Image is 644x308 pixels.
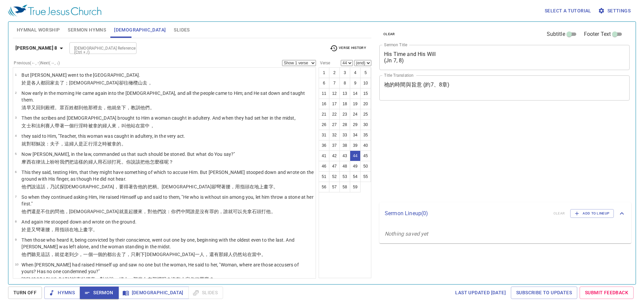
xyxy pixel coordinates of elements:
button: [PERSON_NAME] 8 [13,42,68,54]
p: 於是 [21,79,152,86]
span: clear [383,31,395,37]
p: 於是 [21,226,137,233]
wg2736: ，用指頭在 [50,227,98,232]
button: 17 [329,99,340,109]
wg846: 站在 [131,123,155,128]
wg846: 。 [150,105,155,110]
wg2532: 對他 [100,276,214,282]
button: 41 [319,150,329,161]
wg1161: [DEMOGRAPHIC_DATA] [21,276,214,282]
span: 9 [15,238,16,241]
wg2424: 就直起 [71,276,214,282]
wg2532: 那婦人 [219,252,266,257]
input: Type Bible Reference [71,44,123,52]
wg756: 老 [64,252,266,257]
button: 31 [319,130,329,140]
wg1122: 和 [31,123,155,128]
span: Hymns [50,289,75,297]
wg2532: 又 [31,227,98,232]
wg71: 一個行淫 [64,123,155,128]
span: 4 [15,134,16,137]
button: Turn Off [8,287,42,299]
wg2424: 就直起腰來 [119,209,276,214]
button: Select a tutorial [542,5,594,17]
button: 13 [339,88,350,99]
wg352: ，對 [143,209,275,214]
wg2411: 裡 [50,105,154,110]
button: 2 [329,67,340,78]
p: This they said, testing Him, that they might have something of which to accuse Him. But [PERSON_N... [21,169,314,182]
span: [DEMOGRAPHIC_DATA] [114,26,166,34]
button: 3 [339,67,350,78]
p: Sermon Lineup ( 0 ) [385,209,548,218]
wg3767: 你 [126,159,174,165]
button: clear [379,30,399,38]
button: 34 [350,130,361,140]
button: 5 [360,67,371,78]
button: 58 [339,182,350,192]
wg191: 這話， [41,252,266,257]
button: 16 [319,99,329,109]
button: 59 [350,182,361,192]
button: 40 [360,140,371,151]
button: 38 [339,140,350,151]
wg3441: 剩下 [136,252,266,257]
wg1321: 他們 [140,105,154,110]
p: But [PERSON_NAME] went to the [GEOGRAPHIC_DATA]. [21,72,152,78]
wg3722: 又 [31,105,155,110]
wg1161: [DEMOGRAPHIC_DATA] [162,184,278,189]
wg1722: 當中 [140,123,154,128]
span: Submit Feedback [585,289,628,297]
wg4314: 他們 [152,209,276,214]
button: 25 [360,109,371,120]
wg1636: 山 [138,80,152,85]
wg2476: 他 [126,123,155,128]
wg3551: 上吩咐 [45,159,173,165]
wg846: 的把柄。 [143,184,278,189]
span: 6 [15,170,16,174]
button: 19 [350,99,361,109]
wg2064: ， [102,105,155,110]
wg2638: 的婦人 [98,123,155,128]
span: Last updated [DATE] [455,289,506,297]
wg1961: 問 [55,209,275,214]
p: they said to Him, "Teacher, this woman was caught in adultery, in the very act. [21,133,185,139]
button: Verse History [326,43,370,53]
wg3825: 彎著腰 [36,227,98,232]
wg3431: 之時被拿的 [98,141,126,146]
wg3036: 。 [121,159,174,165]
button: 1 [319,67,329,78]
textarea: His Time and His Will (Jn 7, 8) [384,51,625,64]
wg1722: 被拿 [88,123,155,128]
wg4771: 說 [131,159,173,165]
button: Sermon [80,287,118,299]
span: [DEMOGRAPHIC_DATA] [124,289,183,297]
button: 47 [329,161,340,172]
span: Settings [599,7,631,15]
wg2192: 告 [133,184,278,189]
wg1519: 橄欖 [128,80,152,85]
wg2523: ，教訓 [126,105,155,110]
wg2443: 得著 [124,184,278,189]
button: 4 [350,67,361,78]
wg3985: [DEMOGRAPHIC_DATA]，要 [64,184,278,189]
wg1135: ，那些 [128,276,214,282]
wg1125: 。 [273,184,278,189]
wg2078: ，一個一個的 [78,252,266,257]
wg5216: 誰是沒有罪 [190,209,276,214]
wg3735: 去 [143,80,152,85]
wg3004: ：夫子 [45,141,126,146]
button: 8 [339,78,350,88]
span: Verse History [330,44,366,52]
span: 5 [15,152,16,156]
button: 26 [319,119,329,130]
wg1161: 他們聽見 [21,252,266,257]
wg2638: 。 [121,141,126,146]
p: Now early in the morning He came again into the [DEMOGRAPHIC_DATA], and all the people came to Hi... [21,90,314,103]
wg906: 石頭 [252,209,276,214]
wg846: 。 [271,209,276,214]
wg1135: 是正 [78,141,126,146]
wg1135: 來 [112,123,154,128]
wg5108: 婦人用石頭打死 [88,159,174,165]
wg846: ，[DEMOGRAPHIC_DATA] [64,209,276,214]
